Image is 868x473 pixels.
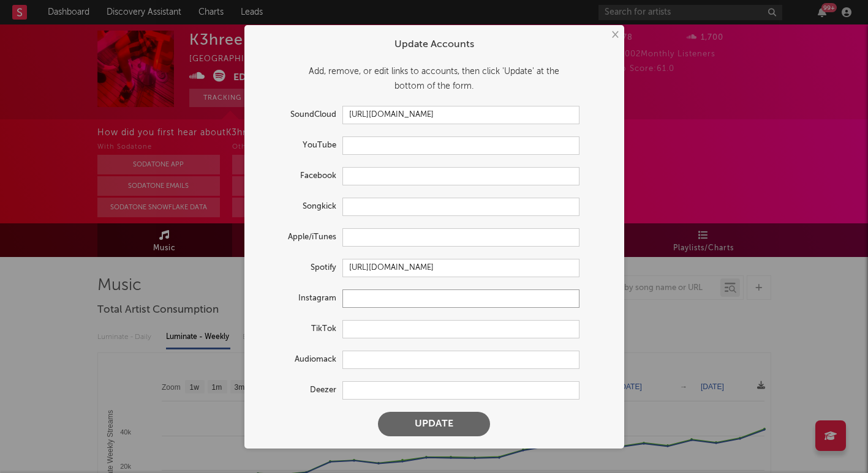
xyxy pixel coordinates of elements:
[378,412,490,436] button: Update
[257,261,342,275] label: Spotify
[257,138,342,153] label: YouTube
[257,64,612,94] div: Add, remove, or edit links to accounts, then click 'Update' at the bottom of the form.
[257,230,342,245] label: Apple/iTunes
[257,169,342,184] label: Facebook
[257,108,342,122] label: SoundCloud
[257,322,342,337] label: TikTok
[257,352,342,367] label: Audiomack
[257,199,342,214] label: Songkick
[257,383,342,398] label: Deezer
[608,28,621,42] button: ×
[257,37,612,52] div: Update Accounts
[257,291,342,306] label: Instagram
